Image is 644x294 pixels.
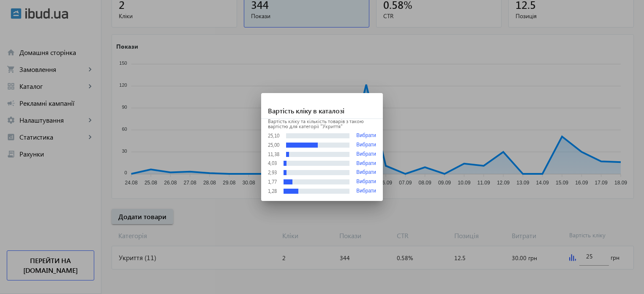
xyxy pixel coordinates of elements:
[268,119,376,129] p: Вартість кліку та кількість товарів з такою вартістю для категорії "Укриття"
[268,133,279,138] div: 25,10
[356,151,376,157] button: Вибрати
[356,161,376,167] button: Вибрати
[268,189,277,194] div: 1,28
[356,188,376,194] button: Вибрати
[356,179,376,185] button: Вибрати
[356,142,376,148] button: Вибрати
[268,152,279,157] div: 11,38
[268,179,277,184] div: 1,77
[268,170,277,175] div: 2,93
[261,93,383,119] h1: Вартість кліку в каталозі
[356,132,376,139] button: Вибрати
[356,170,376,176] button: Вибрати
[268,143,279,148] div: 25,00
[268,161,277,166] div: 4,03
